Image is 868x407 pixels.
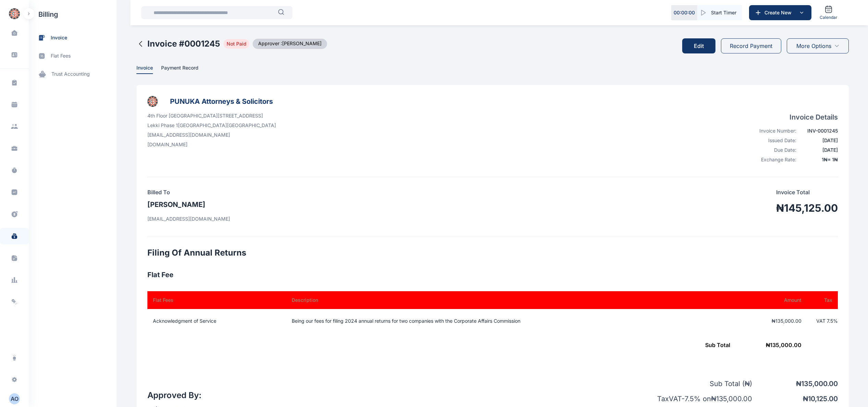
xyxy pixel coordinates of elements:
[284,291,732,309] th: Description
[752,127,796,134] div: Invoice Number:
[51,34,67,41] span: invoice
[29,47,117,65] a: flat fees
[147,390,204,401] h2: Approved By:
[800,156,838,163] div: 1 ₦ = 1 ₦
[253,39,327,49] span: Approver : [PERSON_NAME]
[147,141,276,148] p: [DOMAIN_NAME]
[752,156,796,163] div: Exchange Rate:
[752,137,796,144] div: Issued Date:
[820,15,837,20] span: Calendar
[721,33,781,59] a: Record Payment
[800,127,838,134] div: INV-0001245
[147,247,838,258] h2: Filing Of Annual Returns
[697,5,742,20] button: Start Timer
[732,309,807,333] td: ₦135,000.00
[752,379,838,388] p: ₦ 135,000.00
[147,188,230,196] h4: Billed To
[752,394,838,404] p: ₦ 10,125.00
[711,9,736,16] span: Start Timer
[749,5,811,20] button: Create New
[776,202,838,214] h1: ₦145,125.00
[284,309,732,333] td: Being our fees for filing 2024 annual returns for two companies with the Corporate Affairs Commis...
[800,147,838,153] div: [DATE]
[29,29,117,47] a: invoice
[682,38,715,53] button: Edit
[51,52,71,60] span: flat fees
[51,71,90,78] span: trust accounting
[147,96,158,107] img: businessLogo
[161,65,198,72] span: Payment Record
[224,39,249,49] span: Not Paid
[800,137,838,144] div: [DATE]
[147,112,276,119] p: 4th Floor [GEOGRAPHIC_DATA][STREET_ADDRESS]
[632,394,752,404] p: Tax VAT - 7.5 % on ₦ 135,000.00
[29,65,117,83] a: trust accounting
[752,147,796,153] div: Due Date:
[9,395,20,403] div: A O
[776,188,838,196] p: Invoice Total
[147,309,284,333] td: Acknowledgment of Service
[632,379,752,388] p: Sub Total ( ₦ )
[674,9,695,16] p: 00 : 00 : 00
[817,2,840,23] a: Calendar
[136,65,153,72] span: Invoice
[752,112,838,122] h4: Invoice Details
[762,9,797,16] span: Create New
[721,38,781,53] button: Record Payment
[147,132,276,138] p: [EMAIL_ADDRESS][DOMAIN_NAME]
[147,215,230,222] p: [EMAIL_ADDRESS][DOMAIN_NAME]
[807,309,838,333] td: VAT 7.5 %
[170,96,273,107] h3: PUNUKA Attorneys & Solicitors
[147,333,807,357] td: ₦ 135,000.00
[147,291,284,309] th: Flat Fees
[147,199,230,210] h3: [PERSON_NAME]
[9,393,20,404] button: AO
[147,122,276,129] p: Lekki Phase 1 [GEOGRAPHIC_DATA] [GEOGRAPHIC_DATA]
[147,38,220,49] h2: Invoice # 0001245
[682,33,721,59] a: Edit
[732,291,807,309] th: Amount
[705,342,730,348] span: Sub Total
[147,269,838,280] h3: Flat Fee
[4,393,25,404] button: AO
[807,291,838,309] th: Tax
[796,42,831,50] span: More Options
